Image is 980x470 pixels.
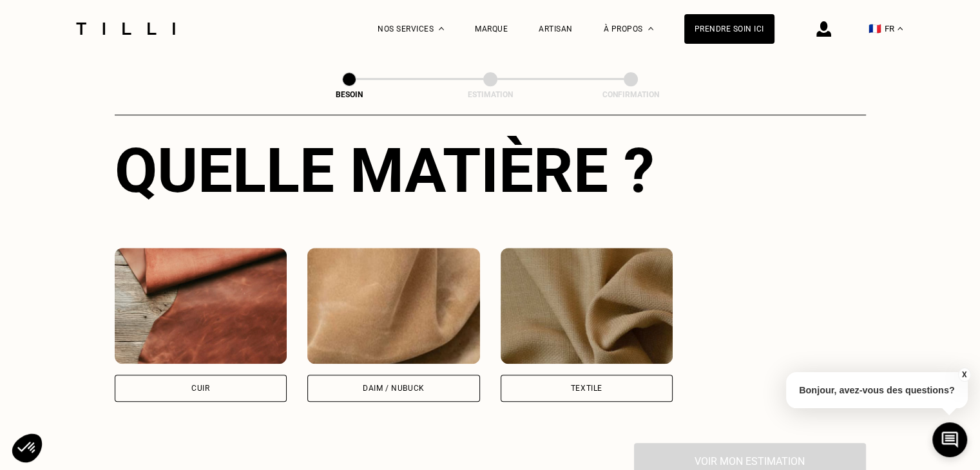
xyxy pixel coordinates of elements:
img: Logo du service de couturière Tilli [72,23,180,35]
a: Prendre soin ici [684,14,774,44]
div: Confirmation [566,90,695,99]
div: Estimation [426,90,555,99]
a: Marque [475,24,508,33]
div: Quelle matière ? [115,135,866,207]
a: Artisan [539,24,573,33]
img: icône connexion [816,21,831,37]
p: Bonjour, avez-vous des questions? [786,372,968,408]
div: Cuir [191,384,209,392]
img: Menu déroulant à propos [648,27,653,30]
img: Tilli retouche vos vêtements en Cuir [115,248,287,364]
button: X [957,368,970,382]
span: 🇫🇷 [869,23,881,35]
img: menu déroulant [898,27,903,30]
img: Tilli retouche vos vêtements en Daim / Nubuck [307,248,480,364]
div: Textile [571,384,602,392]
div: Daim / Nubuck [363,384,425,392]
img: Tilli retouche vos vêtements en Textile [501,248,673,364]
img: Menu déroulant [439,27,444,30]
div: Besoin [285,90,414,99]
